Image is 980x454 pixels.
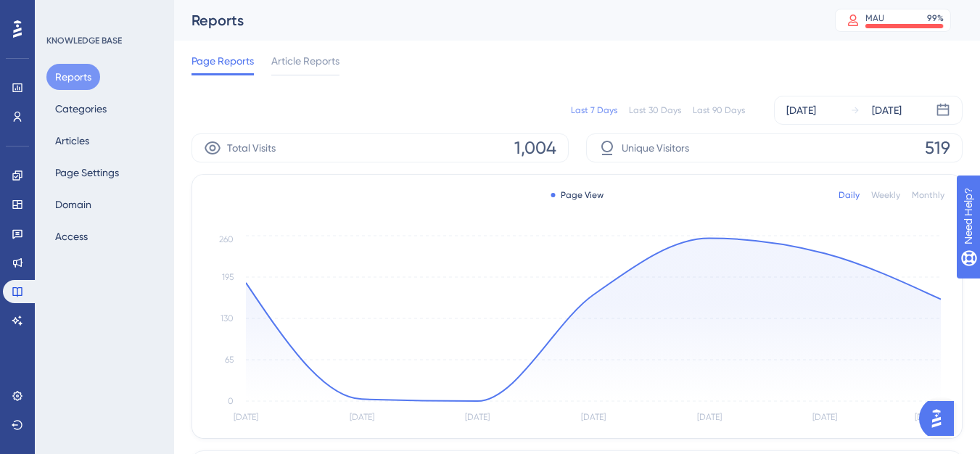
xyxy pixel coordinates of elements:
button: Articles [46,128,98,154]
tspan: 260 [219,234,234,244]
span: Article Reports [271,52,339,70]
div: [DATE] [786,102,816,119]
span: Page Reports [192,52,254,70]
span: Unique Visitors [622,139,689,157]
tspan: 195 [222,272,234,282]
tspan: 0 [228,396,234,406]
tspan: 65 [225,355,234,365]
tspan: [DATE] [812,412,837,422]
button: Page Settings [46,160,128,186]
iframe: UserGuiding AI Assistant Launcher [919,397,963,440]
tspan: [DATE] [465,412,490,422]
div: Last 90 Days [693,104,745,116]
div: 99 % [927,12,944,24]
span: 519 [925,136,950,160]
button: Reports [46,64,100,90]
tspan: [DATE] [581,412,606,422]
span: 1,004 [514,136,556,160]
button: Access [46,223,96,249]
tspan: [DATE] [697,412,722,422]
div: MAU [865,12,884,24]
div: Last 7 Days [571,104,617,116]
button: Categories [46,96,115,122]
div: Reports [192,10,799,30]
div: Monthly [912,189,944,201]
div: [DATE] [872,102,902,119]
tspan: [DATE] [350,412,374,422]
span: Total Visits [227,139,276,157]
div: Last 30 Days [629,104,681,116]
div: KNOWLEDGE BASE [46,35,122,46]
button: Domain [46,191,100,218]
span: Need Help? [34,4,91,21]
tspan: [DATE] [915,412,939,422]
tspan: [DATE] [234,412,258,422]
tspan: 130 [221,313,234,323]
div: Weekly [871,189,900,201]
div: Page View [551,189,604,201]
div: Daily [839,189,860,201]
